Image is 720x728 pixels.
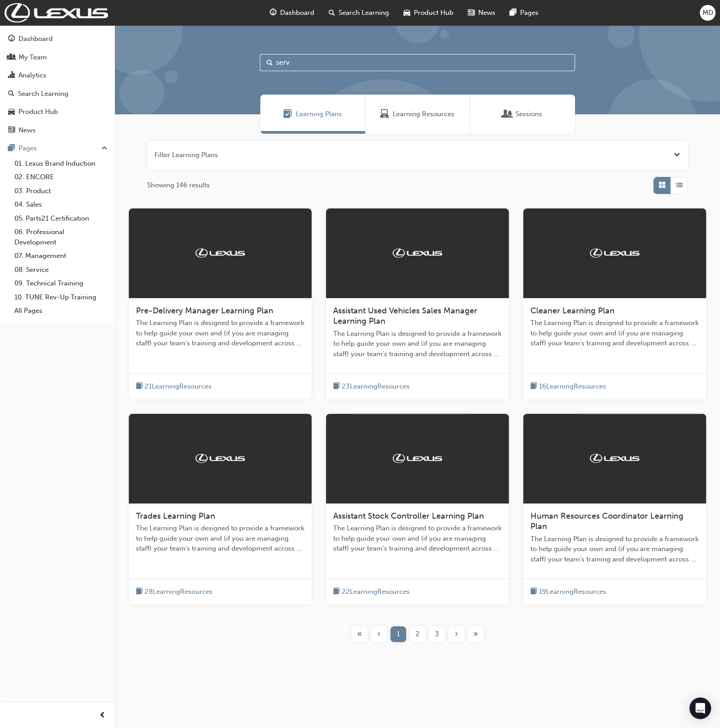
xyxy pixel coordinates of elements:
button: Page 3 [427,626,447,642]
img: Trak [393,454,442,463]
span: 3 [435,629,439,639]
a: 04. Sales [11,198,111,212]
button: Pages [4,140,111,157]
a: TrakAssistant Stock Controller Learning PlanThe Learning Plan is designed to provide a framework ... [326,414,509,605]
span: Sessions [516,109,542,119]
span: MD [702,8,713,18]
a: pages-iconPages [503,4,546,22]
button: First page [350,626,369,642]
span: search-icon [8,90,14,98]
span: The Learning Plan is designed to provide a framework to help guide your own and (if you are manag... [136,318,304,348]
span: Learning Resources [380,109,389,119]
a: 10. TUNE Rev-Up Training [11,290,111,304]
a: TrakHuman Resources Coordinator Learning PlanThe Learning Plan is designed to provide a framework... [523,414,706,605]
span: news-icon [468,7,475,18]
a: TrakPre-Delivery Manager Learning PlanThe Learning Plan is designed to provide a framework to hel... [129,208,312,399]
span: The Learning Plan is designed to provide a framework to help guide your own and (if you are manag... [530,318,699,348]
a: Dashboard [4,31,111,47]
span: Learning Plans [283,109,292,119]
span: Grid [659,180,666,190]
button: MD [700,5,715,21]
a: TrakAssistant Used Vehicles Sales Manager Learning PlanThe Learning Plan is designed to provide a... [326,208,509,399]
button: book-icon22LearningResources [333,586,410,597]
a: Search Learning [4,86,111,102]
span: The Learning Plan is designed to provide a framework to help guide your own and (if you are manag... [136,523,304,554]
a: news-iconNews [461,4,503,22]
span: Pages [520,8,539,18]
span: ‹ [377,629,380,639]
span: 1 [397,629,400,639]
a: 01. Lexus Brand Induction [11,157,111,171]
span: Search [267,58,273,68]
div: Dashboard [18,34,53,44]
button: book-icon28LearningResources [136,586,213,597]
a: TrakTrades Learning PlanThe Learning Plan is designed to provide a framework to help guide your o... [129,414,312,605]
a: 05. Parts21 Certification [11,212,111,226]
a: car-iconProduct Hub [396,4,461,22]
span: pages-icon [510,7,516,18]
a: All Pages [11,304,111,318]
span: book-icon [333,381,340,392]
span: « [357,629,362,639]
span: 16 Learning Resources [539,381,606,392]
span: » [473,629,478,639]
button: book-icon19LearningResources [530,586,606,597]
span: book-icon [333,586,340,597]
span: 22 Learning Resources [342,587,410,597]
button: Next page [447,626,466,642]
span: News [478,8,495,18]
a: Analytics [4,67,111,84]
a: search-iconSearch Learning [322,4,396,22]
span: Sessions [503,109,512,119]
a: guage-iconDashboard [263,4,322,22]
a: 09. Technical Training [11,276,111,290]
span: guage-icon [270,7,276,18]
button: book-icon23LearningResources [333,381,410,392]
span: The Learning Plan is designed to provide a framework to help guide your own and (if you are manag... [530,534,699,565]
img: Trak [195,249,245,258]
a: Learning PlansLearning Plans [260,95,365,134]
button: Previous page [369,626,389,642]
div: Pages [18,143,37,154]
span: Cleaner Learning Plan [530,306,615,316]
img: Trak [5,3,108,23]
img: Trak [195,454,245,463]
span: car-icon [8,108,15,116]
span: prev-icon [99,710,106,721]
a: 08. Service [11,263,111,277]
span: Showing 146 results [147,180,210,190]
span: 2 [416,629,420,639]
div: News [18,125,36,136]
img: Trak [590,249,639,258]
button: Last page [466,626,485,642]
span: 21 Learning Resources [145,381,212,392]
button: Open the filter [674,150,680,160]
span: book-icon [530,381,537,392]
a: TrakCleaner Learning PlanThe Learning Plan is designed to provide a framework to help guide your ... [523,208,706,399]
button: Page 2 [408,626,427,642]
span: Human Resources Coordinator Learning Plan [530,511,684,532]
a: 02. ENCORE [11,170,111,184]
span: › [455,629,458,639]
span: Assistant Stock Controller Learning Plan [333,511,484,521]
span: Pre-Delivery Manager Learning Plan [136,306,273,316]
div: Analytics [18,70,46,81]
a: My Team [4,49,111,66]
span: people-icon [8,54,15,62]
a: SessionsSessions [470,95,575,134]
a: Product Hub [4,104,111,120]
span: book-icon [530,586,537,597]
span: Product Hub [414,8,453,18]
a: 03. Product [11,184,111,198]
span: book-icon [136,586,143,597]
span: Dashboard [280,8,314,18]
span: Assistant Used Vehicles Sales Manager Learning Plan [333,306,477,326]
span: Learning Plans [296,109,342,119]
span: The Learning Plan is designed to provide a framework to help guide your own and (if you are manag... [333,523,502,554]
img: Trak [393,249,442,258]
a: Learning ResourcesLearning Resources [365,95,470,134]
span: Search Learning [339,8,389,18]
